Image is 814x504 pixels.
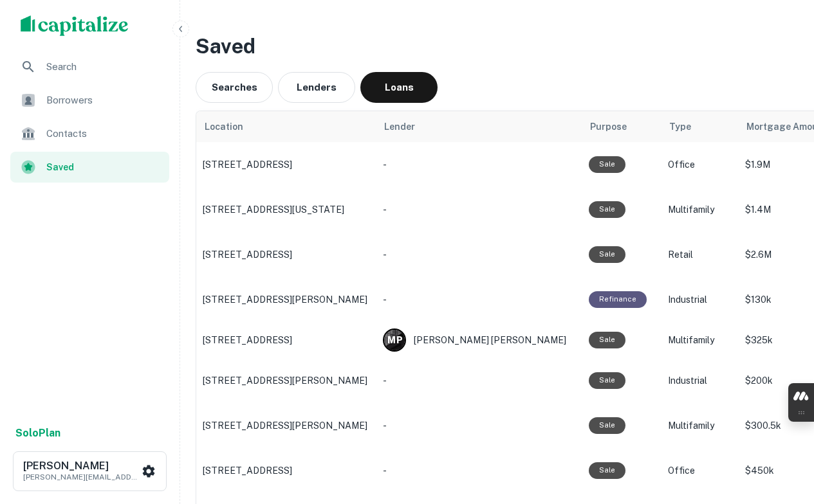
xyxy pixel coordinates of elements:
a: SoloPlan [15,426,60,441]
p: [STREET_ADDRESS] [203,334,370,346]
p: Multifamily [668,419,732,433]
p: Industrial [668,292,732,307]
a: Borrowers [10,85,169,116]
p: [STREET_ADDRESS][PERSON_NAME] [203,294,370,305]
div: Sale [589,156,625,172]
a: Search [10,51,169,82]
p: M P [387,334,402,347]
span: Type [669,119,691,134]
div: This loan purpose was for refinancing [589,291,647,307]
p: - [383,292,576,307]
p: - [383,419,576,433]
button: [PERSON_NAME][PERSON_NAME][EMAIL_ADDRESS] [13,451,167,491]
p: - [383,464,576,478]
div: Sale [589,201,625,217]
p: [STREET_ADDRESS][PERSON_NAME] [203,375,370,386]
th: Location [196,111,376,142]
p: [STREET_ADDRESS][US_STATE] [203,204,370,215]
p: [STREET_ADDRESS] [203,465,370,476]
p: Office [668,157,732,172]
span: Search [46,59,162,75]
p: Industrial [668,373,732,388]
p: Multifamily [668,333,732,347]
p: - [383,248,576,262]
p: - [383,203,576,217]
p: [PERSON_NAME][EMAIL_ADDRESS] [23,471,139,483]
th: Purpose [582,111,661,142]
a: Saved [10,152,169,183]
span: Lender [384,119,415,134]
p: Multifamily [668,203,732,217]
th: Type [661,111,739,142]
p: - [383,373,576,388]
div: [PERSON_NAME] [PERSON_NAME] [383,328,576,352]
a: Contacts [10,118,169,149]
button: Lenders [278,72,355,103]
p: [STREET_ADDRESS] [203,159,370,170]
th: Lender [376,111,582,142]
p: Retail [668,248,732,262]
span: Borrowers [46,93,162,108]
div: Sale [589,372,625,388]
div: Sale [589,417,625,433]
button: Loans [360,72,438,103]
p: [STREET_ADDRESS] [203,249,370,260]
span: Contacts [46,126,162,141]
span: Location [204,119,243,134]
p: Office [668,464,732,478]
p: [STREET_ADDRESS][PERSON_NAME] [203,420,370,431]
span: Saved [46,160,162,174]
iframe: Chat Widget [750,401,814,463]
div: Sale [589,332,625,348]
strong: Solo Plan [15,427,60,439]
div: Sale [589,246,625,262]
span: Purpose [590,119,627,134]
div: Sale [589,462,625,478]
h6: [PERSON_NAME] [23,461,139,471]
p: - [383,157,576,172]
button: Searches [196,72,273,103]
img: capitalize-logo.png [21,15,129,36]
